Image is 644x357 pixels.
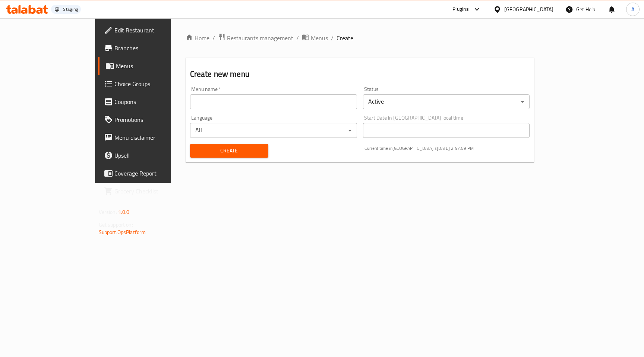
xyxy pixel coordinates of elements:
[114,187,197,196] span: Grocery Checklist
[118,207,130,217] span: 1.0.0
[99,207,117,217] span: Version:
[296,34,299,42] li: /
[98,182,203,200] a: Grocery Checklist
[116,61,197,70] span: Menus
[98,164,203,182] a: Coverage Report
[218,33,293,43] a: Restaurants management
[363,94,530,109] div: Active
[190,69,530,80] h2: Create new menu
[98,39,203,57] a: Branches
[99,227,146,237] a: Support.OpsPlatform
[98,129,203,146] a: Menu disclaimer
[114,169,197,178] span: Coverage Report
[98,111,203,129] a: Promotions
[114,26,197,35] span: Edit Restaurant
[186,33,534,43] nav: breadcrumb
[114,97,197,106] span: Coupons
[190,94,357,109] input: Please enter Menu name
[98,57,203,75] a: Menus
[98,75,203,93] a: Choice Groups
[114,115,197,124] span: Promotions
[114,151,197,160] span: Upsell
[227,34,293,42] span: Restaurants management
[337,34,353,42] span: Create
[504,5,553,13] div: [GEOGRAPHIC_DATA]
[99,220,133,230] span: Get support on:
[196,146,262,155] span: Create
[98,93,203,111] a: Coupons
[63,6,78,12] div: Staging
[114,133,197,142] span: Menu disclaimer
[364,145,530,152] p: Current time in [GEOGRAPHIC_DATA] is [DATE] 2:47:59 PM
[98,21,203,39] a: Edit Restaurant
[452,5,469,14] div: Plugins
[114,44,197,53] span: Branches
[190,123,357,138] div: All
[311,34,328,42] span: Menus
[98,146,203,164] a: Upsell
[190,144,268,158] button: Create
[114,79,197,88] span: Choice Groups
[302,33,328,43] a: Menus
[331,34,334,42] li: /
[631,5,634,13] span: A
[212,34,215,42] li: /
